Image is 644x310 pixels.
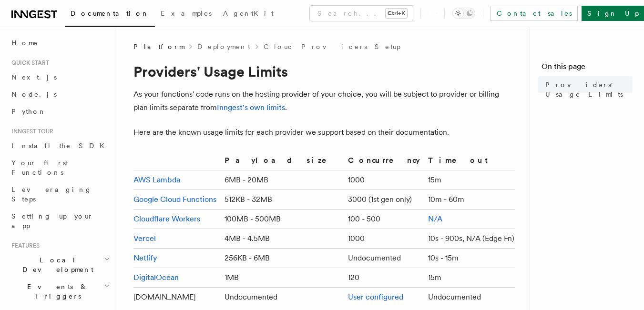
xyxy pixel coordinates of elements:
a: Examples [155,3,217,26]
td: 100MB - 500MB [221,210,344,229]
a: Netlify [133,253,157,262]
h1: Providers' Usage Limits [133,63,515,80]
td: 4MB - 4.5MB [221,229,344,249]
a: Leveraging Steps [8,181,112,208]
span: Features [8,242,40,250]
td: 3000 (1st gen only) [344,190,424,210]
td: Undocumented [424,288,515,307]
td: 6MB - 20MB [221,170,344,190]
a: Inngest's own limits [217,103,285,112]
span: Quick start [8,59,49,67]
span: Inngest tour [8,128,53,135]
span: Documentation [71,10,149,17]
td: [DOMAIN_NAME] [133,288,221,307]
h4: On this page [542,61,633,76]
td: 10m - 60m [424,190,515,210]
td: Undocumented [344,249,424,268]
td: 256KB - 6MB [221,249,344,268]
td: 15m [424,170,515,190]
td: 100 - 500 [344,210,424,229]
a: Node.js [8,86,112,103]
a: Providers' Usage Limits [542,76,633,103]
span: Python [11,108,46,115]
span: Setting up your app [11,212,93,230]
span: Examples [161,10,212,17]
th: Payload size [221,154,344,170]
kbd: Ctrl+K [386,9,407,18]
a: Documentation [65,3,155,27]
button: Search...Ctrl+K [310,6,413,21]
span: Your first Functions [11,159,68,176]
td: 120 [344,268,424,288]
a: Home [8,34,112,51]
a: AWS Lambda [133,175,180,184]
td: 1000 [344,229,424,249]
span: Install the SDK [11,142,110,150]
a: Deployment [197,42,250,51]
td: Undocumented [221,288,344,307]
span: AgentKit [223,10,274,17]
p: As your functions' code runs on the hosting provider of your choice, you will be subject to provi... [133,88,515,114]
a: Python [8,103,112,120]
span: Providers' Usage Limits [545,80,633,99]
td: 1MB [221,268,344,288]
a: Cloud Providers Setup [264,42,400,51]
a: N/A [428,214,442,223]
button: Toggle dark mode [452,8,475,19]
span: Home [11,38,38,48]
a: Cloudflare Workers [133,214,200,223]
a: Google Cloud Functions [133,195,216,204]
a: Install the SDK [8,137,112,154]
a: Contact sales [491,6,578,21]
td: 512KB - 32MB [221,190,344,210]
span: Node.js [11,90,57,98]
span: Next.js [11,73,57,81]
th: Concurrency [344,154,424,170]
a: User configured [348,292,403,301]
span: Leveraging Steps [11,186,92,203]
button: Events & Triggers [8,278,112,305]
span: Events & Triggers [8,282,104,301]
a: Setting up your app [8,208,112,234]
a: DigitalOcean [133,273,179,282]
a: AgentKit [217,3,279,26]
td: 15m [424,268,515,288]
span: Local Development [8,255,104,274]
th: Timeout [424,154,515,170]
a: Vercel [133,234,156,243]
span: Platform [133,42,184,51]
a: Next.js [8,69,112,86]
p: Here are the known usage limits for each provider we support based on their documentation. [133,126,515,139]
td: 10s - 15m [424,249,515,268]
a: Your first Functions [8,154,112,181]
td: 10s - 900s, N/A (Edge Fn) [424,229,515,249]
td: 1000 [344,170,424,190]
button: Local Development [8,251,112,278]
